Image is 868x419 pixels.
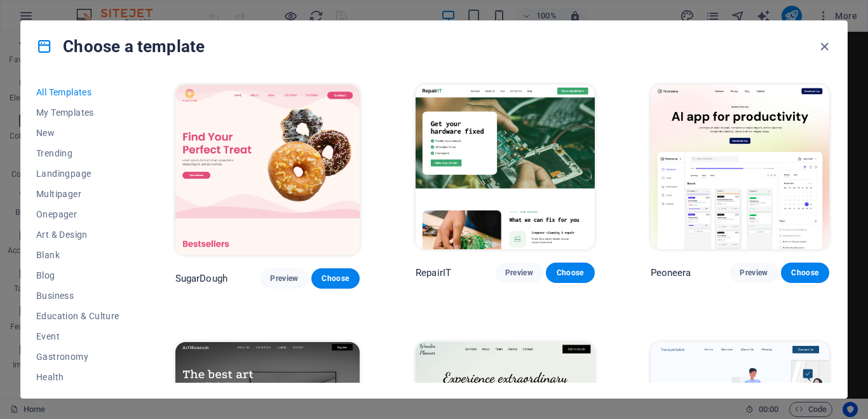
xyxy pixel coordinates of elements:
[36,123,119,143] button: New
[36,352,119,362] span: Gastronomy
[36,82,119,102] button: All Templates
[416,266,451,279] p: RepairIT
[36,265,119,285] button: Blog
[260,268,308,289] button: Preview
[36,36,205,57] h4: Choose a template
[36,250,119,260] span: Blank
[740,268,768,278] span: Preview
[651,266,691,279] p: Peoneera
[36,291,119,301] span: Business
[781,263,829,283] button: Choose
[416,85,594,249] img: RepairIT
[36,163,119,184] button: Landingpage
[546,263,594,283] button: Choose
[36,143,119,163] button: Trending
[36,204,119,224] button: Onepager
[36,326,119,347] button: Event
[36,347,119,367] button: Gastronomy
[729,263,778,283] button: Preview
[505,268,533,278] span: Preview
[556,268,584,278] span: Choose
[36,168,119,179] span: Landingpage
[36,331,119,341] span: Event
[36,285,119,306] button: Business
[175,272,227,285] p: SugarDough
[36,189,119,199] span: Multipager
[36,372,119,382] span: Health
[270,273,298,284] span: Preview
[36,87,119,97] span: All Templates
[322,273,349,284] span: Choose
[36,148,119,158] span: Trending
[36,224,119,245] button: Art & Design
[36,367,119,387] button: Health
[36,107,119,118] span: My Templates
[36,245,119,265] button: Blank
[36,128,119,138] span: New
[651,85,830,249] img: Peoneera
[36,311,119,321] span: Education & Culture
[36,184,119,204] button: Multipager
[36,209,119,219] span: Onepager
[791,268,819,278] span: Choose
[311,268,360,289] button: Choose
[36,270,119,280] span: Blog
[175,85,360,255] img: SugarDough
[495,263,543,283] button: Preview
[36,230,119,240] span: Art & Design
[36,102,119,123] button: My Templates
[36,306,119,326] button: Education & Culture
